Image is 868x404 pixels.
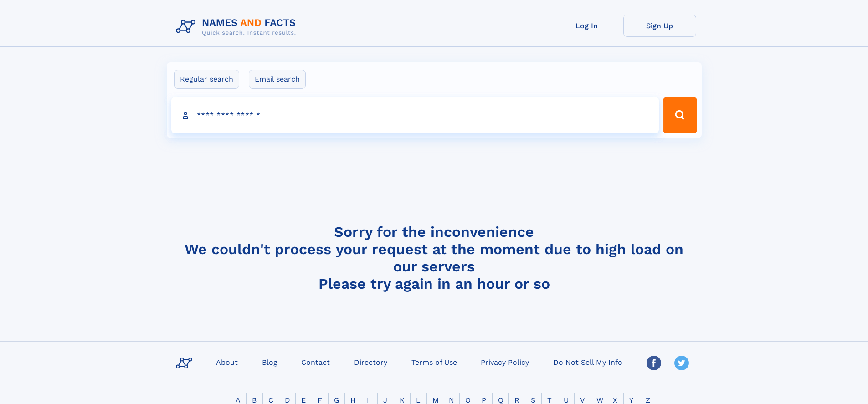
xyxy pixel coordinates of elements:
a: Blog [258,355,281,368]
a: About [212,355,241,368]
h4: Sorry for the inconvenience We couldn't process your request at the moment due to high load on ou... [172,223,696,292]
a: Privacy Policy [477,355,533,368]
a: Contact [298,355,334,368]
a: Log In [550,15,623,37]
label: Regular search [174,70,239,89]
img: Twitter [674,356,689,370]
a: Terms of Use [408,355,461,368]
a: Directory [350,355,391,368]
button: Search Button [663,97,697,133]
a: Sign Up [623,15,696,37]
input: search input [171,97,659,133]
label: Email search [249,70,306,89]
img: Logo Names and Facts [172,15,303,39]
img: Facebook [647,356,661,370]
a: Do Not Sell My Info [550,355,626,368]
